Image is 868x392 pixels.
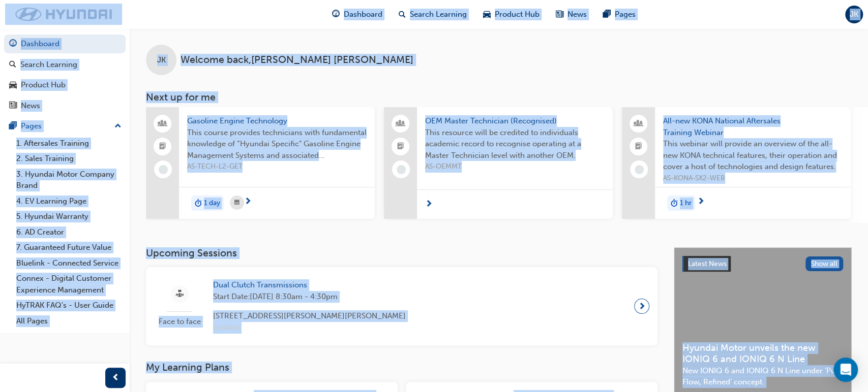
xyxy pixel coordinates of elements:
[4,55,126,74] a: Search Learning
[635,140,642,153] span: booktick-icon
[475,4,548,25] a: car-iconProduct Hub
[845,6,863,23] button: JK
[12,167,126,193] a: 3. Hyundai Motor Company Brand
[399,8,406,21] span: search-icon
[21,100,40,112] div: News
[187,127,367,161] span: This course provides technicians with fundamental knowledge of “Hyundai Specific” Gasoline Engine...
[12,313,126,329] a: All Pages
[154,275,649,337] a: Face to faceDual Clutch TransmissionsStart Date:[DATE] 8:30am - 4:30pm[STREET_ADDRESS][PERSON_NAM...
[146,247,657,259] h3: Upcoming Sessions
[181,54,413,66] span: Welcome back , [PERSON_NAME] [PERSON_NAME]
[425,115,605,127] span: OEM Master Technician (Recognised)
[483,8,491,21] span: car-icon
[4,35,126,53] a: Dashboard
[4,117,126,136] button: Pages
[332,8,340,21] span: guage-icon
[146,362,657,373] h3: My Learning Plans
[4,96,126,115] a: News
[833,357,858,382] div: Open Intercom Messenger
[159,165,168,174] span: learningRecordVerb_NONE-icon
[12,240,126,255] a: 7. Guaranteed Future Value
[548,4,595,25] a: news-iconNews
[12,224,126,240] a: 6. AD Creator
[663,115,843,138] span: All-new KONA National Aftersales Training Webinar
[159,117,166,130] span: people-icon
[12,255,126,271] a: Bluelink - Connected Service
[384,107,613,219] a: OEM Master Technician (Recognised)This resource will be credited to individuals academic record t...
[425,127,605,161] span: This resource will be credited to individuals academic record to recognise operating at a Master ...
[213,291,406,303] span: Start Date: [DATE] 8:30am - 4:30pm
[391,4,475,25] a: search-iconSearch Learning
[850,9,858,20] span: JK
[213,279,406,291] span: Dual Clutch Transmissions
[671,197,678,210] span: duration-icon
[114,120,122,133] span: up-icon
[187,161,367,173] span: AS-TECH-L2-GET
[425,200,433,209] span: next-icon
[615,9,636,20] span: Pages
[410,9,467,20] span: Search Learning
[187,115,367,127] span: Gasoline Engine Technology
[663,138,843,173] span: This webinar will provide an overview of the all-new KONA technical features, their operation and...
[9,122,17,131] span: pages-icon
[635,165,644,174] span: learningRecordVerb_NONE-icon
[680,198,692,209] span: 1 hr
[12,193,126,209] a: 4. EV Learning Page
[635,117,642,130] span: people-icon
[425,161,605,173] span: AS-OEMMT
[12,209,126,224] a: 5. Hyundai Warranty
[12,136,126,151] a: 1. Aftersales Training
[213,310,406,322] span: [STREET_ADDRESS][PERSON_NAME][PERSON_NAME]
[146,107,375,219] a: Gasoline Engine TechnologyThis course provides technicians with fundamental knowledge of “Hyundai...
[21,120,42,132] div: Pages
[682,342,843,365] span: Hyundai Motor unveils the new IONIQ 6 and IONIQ 6 N Line
[663,173,843,184] span: AS-KONA-SX2-WEB
[112,372,119,384] span: prev-icon
[682,365,843,388] span: New IONIQ 6 and IONIQ 6 N Line under ‘Pure Flow, Refined’ concept.
[595,4,644,25] a: pages-iconPages
[697,198,705,207] span: next-icon
[603,8,611,21] span: pages-icon
[5,4,122,25] img: Trak
[495,9,540,20] span: Product Hub
[12,151,126,167] a: 2. Sales Training
[324,4,391,25] a: guage-iconDashboard
[213,322,406,334] span: Location
[9,60,16,70] span: search-icon
[154,316,205,328] span: Face to face
[9,81,17,90] span: car-icon
[20,59,77,71] div: Search Learning
[159,140,166,153] span: booktick-icon
[688,259,727,268] span: Latest News
[682,256,843,272] a: Latest NewsShow all
[130,91,868,103] h3: Next up for me
[805,256,844,271] button: Show all
[12,271,126,298] a: Connex - Digital Customer Experience Management
[9,102,17,111] span: news-icon
[397,165,406,174] span: learningRecordVerb_NONE-icon
[567,9,587,20] span: News
[4,32,126,117] button: DashboardSearch LearningProduct HubNews
[195,197,202,210] span: duration-icon
[622,107,851,219] a: All-new KONA National Aftersales Training WebinarThis webinar will provide an overview of the all...
[244,198,252,207] span: next-icon
[397,117,404,130] span: people-icon
[638,299,646,313] span: next-icon
[344,9,382,20] span: Dashboard
[157,54,166,66] span: JK
[9,40,17,49] span: guage-icon
[234,197,240,209] span: calendar-icon
[21,79,66,91] div: Product Hub
[204,198,220,209] span: 1 day
[176,288,184,301] span: sessionType_FACE_TO_FACE-icon
[556,8,563,21] span: news-icon
[397,140,404,153] span: booktick-icon
[4,76,126,94] a: Product Hub
[12,298,126,313] a: HyTRAK FAQ's - User Guide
